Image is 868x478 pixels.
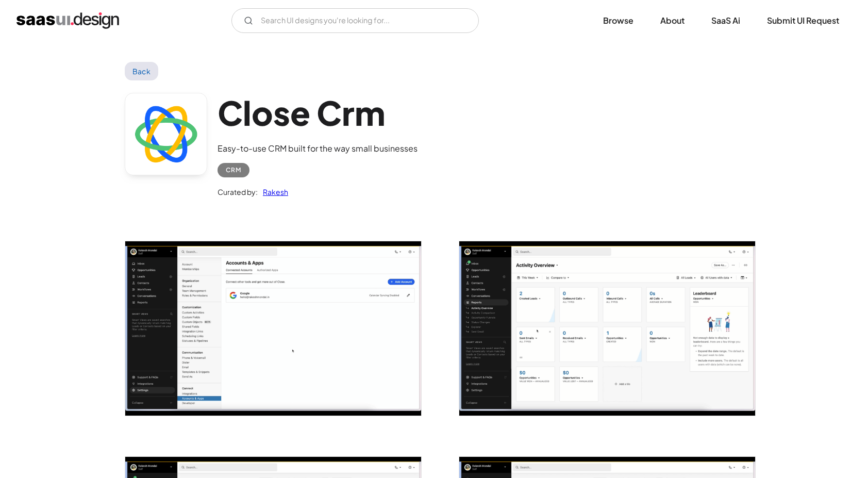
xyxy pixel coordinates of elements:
[218,186,258,198] div: Curated by:
[226,164,241,176] div: CRM
[459,241,755,416] a: open lightbox
[258,186,288,198] a: Rakesh
[125,241,421,416] a: open lightbox
[699,9,753,32] a: SaaS Ai
[125,62,158,80] a: Back
[755,9,852,32] a: Submit UI Request
[648,9,697,32] a: About
[459,241,755,416] img: 667d3e727404bb2e04c0ed5e_close%20crm%20activity%20overview.png
[231,8,479,33] form: Email Form
[16,12,119,29] a: home
[125,241,421,416] img: 667d3e72458bb01af5b69844_close%20crm%20acounts%20apps.png
[231,8,479,33] input: Search UI designs you're looking for...
[591,9,646,32] a: Browse
[218,142,418,155] div: Easy-to-use CRM built for the way small businesses
[218,93,418,133] h1: Close Crm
